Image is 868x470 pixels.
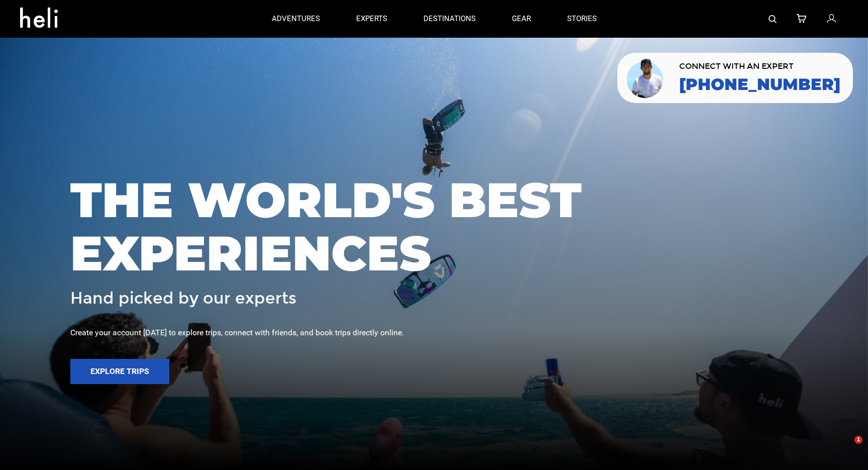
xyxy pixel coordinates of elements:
span: Hand picked by our experts [70,290,296,307]
img: search-bar-icon.svg [769,15,777,23]
div: Create your account [DATE] to explore trips, connect with friends, and book trips directly online. [70,327,798,339]
span: THE WORLD'S BEST EXPERIENCES [70,173,798,279]
button: Explore Trips [70,359,169,384]
iframe: Intercom live chat [834,436,858,460]
img: contact our team [625,57,667,99]
p: experts [356,14,387,24]
p: destinations [423,14,476,24]
span: CONNECT WITH AN EXPERT [679,62,840,70]
a: [PHONE_NUMBER] [679,75,840,93]
p: adventures [272,14,320,24]
span: 1 [854,436,862,444]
